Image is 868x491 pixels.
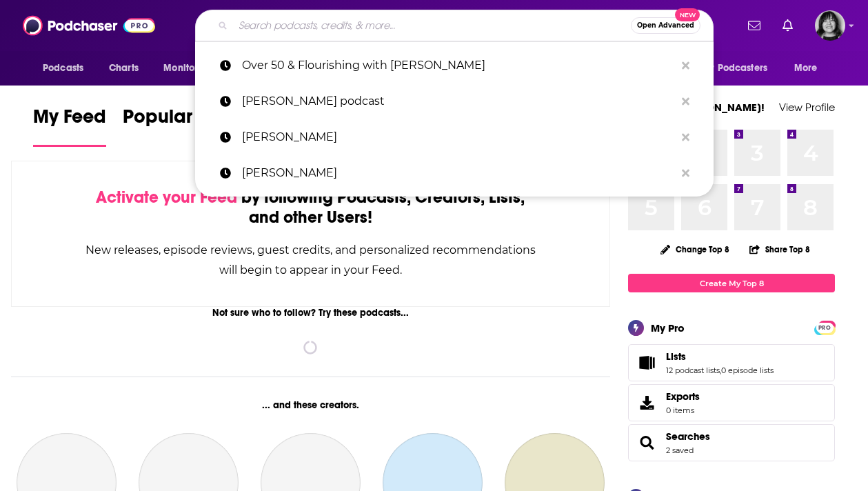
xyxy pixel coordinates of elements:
img: Podchaser - Follow, Share and Rate Podcasts [23,12,155,39]
button: open menu [785,55,835,81]
a: Show notifications dropdown [777,14,798,37]
a: Searches [666,430,710,443]
span: Exports [666,390,700,403]
span: My Feed [33,105,106,137]
span: Popular Feed [123,105,240,137]
p: joe rogan [242,155,675,191]
span: Charts [109,59,139,78]
div: My Pro [651,321,685,334]
p: liz moody podcast [242,83,675,119]
a: Over 50 & Flourishing with [PERSON_NAME] [195,48,714,83]
a: Create My Top 8 [628,274,835,292]
span: Logged in as parkdalepublicity1 [815,10,845,41]
span: Podcasts [43,59,83,78]
button: open menu [33,55,101,81]
a: [PERSON_NAME] [195,119,714,155]
span: New [675,8,700,21]
button: Change Top 8 [652,241,738,258]
span: , [720,365,721,375]
span: Lists [666,350,686,363]
input: Search podcasts, credits, & more... [233,14,631,37]
span: Searches [628,424,835,461]
img: User Profile [815,10,845,41]
button: open menu [154,55,230,81]
a: 12 podcast lists [666,365,720,375]
a: Popular Feed [123,105,240,147]
span: 0 items [666,405,700,415]
a: View Profile [779,101,835,114]
span: Open Advanced [637,22,694,29]
button: Share Top 8 [749,236,811,263]
div: New releases, episode reviews, guest credits, and personalized recommendations will begin to appe... [81,240,541,280]
a: Searches [633,433,660,452]
div: Not sure who to follow? Try these podcasts... [11,307,610,319]
a: 2 saved [666,445,694,455]
a: My Feed [33,105,106,147]
a: PRO [816,322,833,332]
a: [PERSON_NAME] podcast [195,83,714,119]
span: More [794,59,818,78]
a: Lists [666,350,774,363]
a: Charts [100,55,147,81]
button: Show profile menu [815,10,845,41]
span: Lists [628,344,835,381]
span: Exports [633,393,660,412]
button: open menu [692,55,787,81]
div: by following Podcasts, Creators, Lists, and other Users! [81,188,541,228]
a: 0 episode lists [721,365,774,375]
span: Activate your Feed [96,187,237,208]
div: ... and these creators. [11,399,610,411]
a: Exports [628,384,835,421]
a: [PERSON_NAME] [195,155,714,191]
span: PRO [816,323,833,333]
p: Over 50 & Flourishing with Dominique Sachse [242,48,675,83]
a: Show notifications dropdown [743,14,766,37]
span: Monitoring [163,59,212,78]
a: Lists [633,353,660,372]
button: Open AdvancedNew [631,17,700,34]
div: Search podcasts, credits, & more... [195,10,714,41]
p: joe rogan [242,119,675,155]
span: For Podcasters [701,59,767,78]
